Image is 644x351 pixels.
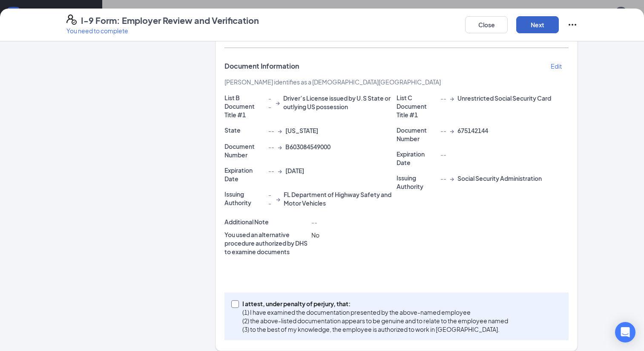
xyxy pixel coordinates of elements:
span: → [450,174,454,183]
span: Social Security Administration [457,174,542,183]
p: List B Document Title #1 [224,93,265,119]
span: No [311,231,319,239]
span: → [278,126,282,135]
p: Issuing Authority [397,174,437,191]
span: B603084549000 [285,142,331,151]
span: -- [311,218,317,226]
div: Open Intercom Messenger [615,322,635,342]
p: State [224,126,265,134]
span: FL Department of Highway Safety and Motor Vehicles [284,190,397,207]
span: -- [440,151,446,158]
span: Unrestricted Social Security Card [457,94,551,102]
span: -- [268,142,274,151]
span: → [450,126,454,135]
button: Next [516,16,559,33]
span: -- [268,190,273,207]
svg: FormI9EVerifyIcon [66,15,77,25]
span: → [276,194,280,203]
svg: Ellipses [567,20,578,30]
span: → [450,94,454,102]
p: I attest, under penalty of perjury, that: [242,299,508,308]
p: (1) I have examined the documentation presented by the above-named employee [242,308,508,316]
span: [PERSON_NAME] identifies as a [DEMOGRAPHIC_DATA][GEOGRAPHIC_DATA] [224,78,441,86]
span: → [276,98,280,107]
p: Document Number [224,142,265,159]
p: List C Document Title #1 [397,93,437,119]
span: [US_STATE] [285,126,318,135]
p: Issuing Authority [224,190,265,207]
p: You need to complete [66,26,259,35]
span: -- [440,94,446,102]
span: -- [268,126,274,135]
span: -- [440,174,446,183]
h4: I-9 Form: Employer Review and Verification [81,15,259,26]
p: Expiration Date [224,166,265,183]
p: (3) to the best of my knowledge, the employee is authorized to work in [GEOGRAPHIC_DATA]. [242,325,508,334]
span: [DATE] [285,166,304,175]
span: Driver’s License issued by U.S State or outlying US possession [283,94,397,111]
span: Document Information [224,62,299,70]
p: Additional Note [224,218,308,226]
p: (2) the above-listed documentation appears to be genuine and to relate to the employee named [242,316,508,325]
span: → [278,142,282,151]
span: -- [268,166,274,175]
span: → [278,166,282,175]
button: Close [465,16,508,33]
span: -- [440,126,446,135]
p: Expiration Date [397,150,437,167]
p: Document Number [397,126,437,143]
span: -- [268,94,272,111]
p: You used an alternative procedure authorized by DHS to examine documents [224,230,308,256]
span: 675142144 [457,126,488,135]
p: Edit [551,62,562,70]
